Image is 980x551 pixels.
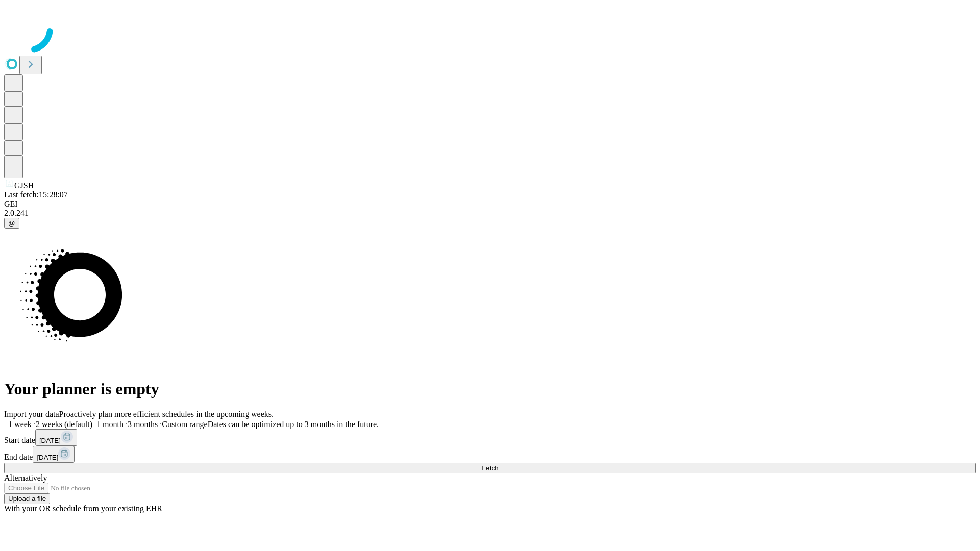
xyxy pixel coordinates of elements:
[8,219,15,227] span: @
[37,454,58,461] span: [DATE]
[208,420,379,429] span: Dates can be optimized up to 3 months in the future.
[4,429,976,446] div: Start date
[36,420,92,429] span: 2 weeks (default)
[128,420,158,429] span: 3 months
[4,463,976,473] button: Fetch
[4,209,976,218] div: 2.0.241
[4,493,50,504] button: Upload a file
[39,437,61,444] span: [DATE]
[4,190,68,199] span: Last fetch: 15:28:07
[4,218,19,229] button: @
[4,380,976,398] h1: Your planner is empty
[4,473,47,482] span: Alternatively
[4,199,976,209] div: GEI
[8,420,32,429] span: 1 week
[4,410,59,418] span: Import your data
[33,446,75,463] button: [DATE]
[162,420,207,429] span: Custom range
[14,181,34,190] span: GJSH
[4,446,976,463] div: End date
[96,420,124,429] span: 1 month
[4,504,162,513] span: With your OR schedule from your existing EHR
[59,410,274,418] span: Proactively plan more efficient schedules in the upcoming weeks.
[481,464,498,472] span: Fetch
[35,429,77,446] button: [DATE]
